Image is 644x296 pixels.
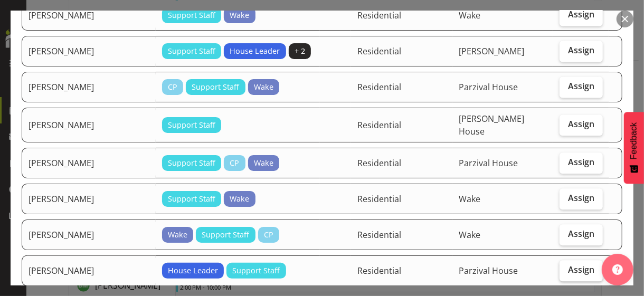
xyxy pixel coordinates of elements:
[357,45,401,57] span: Residential
[168,119,215,131] span: Support Staff
[357,193,401,205] span: Residential
[459,193,480,205] span: Wake
[264,229,273,241] span: CP
[459,81,518,93] span: Parzival House
[459,265,518,276] span: Parzival House
[168,265,218,276] span: House Leader
[357,229,401,241] span: Residential
[232,265,280,276] span: Support Staff
[230,9,249,21] span: Wake
[357,265,401,276] span: Residential
[568,9,594,20] span: Assign
[568,157,594,167] span: Assign
[168,193,215,205] span: Support Staff
[254,157,273,169] span: Wake
[168,9,215,21] span: Support Staff
[357,81,401,93] span: Residential
[168,81,177,93] span: CP
[568,264,594,275] span: Assign
[22,108,156,142] td: [PERSON_NAME]
[254,81,273,93] span: Wake
[22,36,156,66] td: [PERSON_NAME]
[230,45,280,57] span: House Leader
[568,81,594,91] span: Assign
[230,157,239,169] span: CP
[624,112,644,184] button: Feedback - Show survey
[22,219,156,250] td: [PERSON_NAME]
[568,119,594,129] span: Assign
[568,45,594,55] span: Assign
[357,119,401,131] span: Residential
[168,229,187,241] span: Wake
[22,255,156,286] td: [PERSON_NAME]
[168,45,215,57] span: Support Staff
[357,9,401,21] span: Residential
[202,229,249,241] span: Support Staff
[192,81,239,93] span: Support Staff
[629,122,639,159] span: Feedback
[168,157,215,169] span: Support Staff
[459,113,524,137] span: [PERSON_NAME] House
[459,9,480,21] span: Wake
[357,157,401,169] span: Residential
[295,45,305,57] span: + 2
[22,184,156,214] td: [PERSON_NAME]
[459,45,524,57] span: [PERSON_NAME]
[568,193,594,203] span: Assign
[459,229,480,241] span: Wake
[459,157,518,169] span: Parzival House
[22,148,156,178] td: [PERSON_NAME]
[22,72,156,102] td: [PERSON_NAME]
[568,228,594,239] span: Assign
[612,264,623,275] img: help-xxl-2.png
[230,193,249,205] span: Wake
